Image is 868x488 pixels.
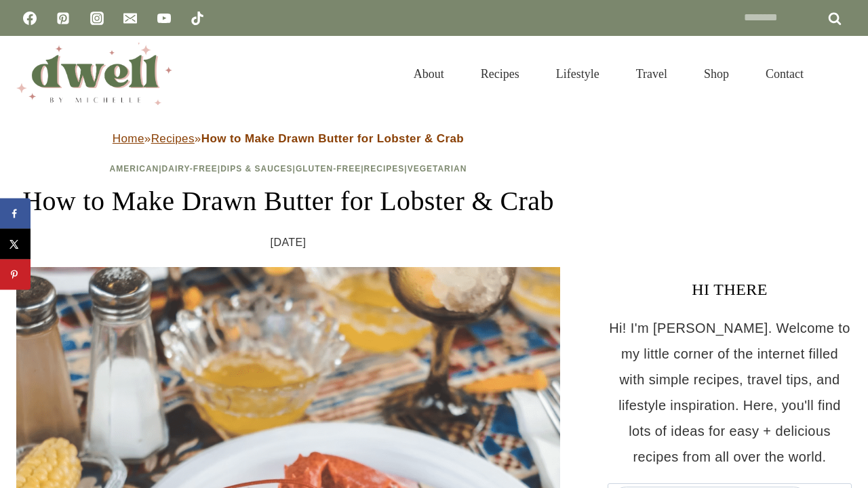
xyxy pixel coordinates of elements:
[113,132,144,145] a: Home
[395,50,462,98] a: About
[83,5,111,32] a: Instagram
[201,132,464,145] strong: How to Make Drawn Butter for Lobster & Crab
[618,50,686,98] a: Travel
[296,164,361,174] a: Gluten-Free
[117,5,144,32] a: Email
[16,43,172,105] img: DWELL by michelle
[16,181,560,222] h1: How to Make Drawn Butter for Lobster & Crab
[184,5,211,32] a: TikTok
[50,5,77,32] a: Pinterest
[220,164,292,174] a: Dips & Sauces
[110,164,467,174] span: | | | | |
[395,50,822,98] nav: Primary Navigation
[364,164,405,174] a: Recipes
[110,164,159,174] a: American
[747,50,822,98] a: Contact
[608,277,852,302] h3: HI THERE
[408,164,467,174] a: Vegetarian
[162,164,218,174] a: Dairy-Free
[151,132,195,145] a: Recipes
[462,50,538,98] a: Recipes
[271,232,307,253] time: [DATE]
[538,50,618,98] a: Lifestyle
[16,5,43,32] a: Facebook
[113,132,464,145] span: » »
[686,50,747,98] a: Shop
[151,5,178,32] a: YouTube
[608,315,852,470] p: Hi! I'm [PERSON_NAME]. Welcome to my little corner of the internet filled with simple recipes, tr...
[829,62,852,85] button: View Search Form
